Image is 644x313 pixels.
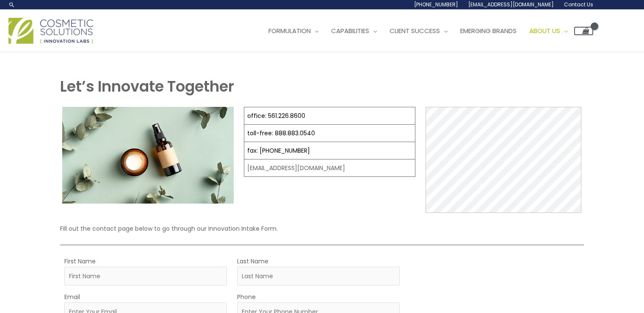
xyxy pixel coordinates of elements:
a: View Shopping Cart, empty [574,27,593,35]
a: fax: [PHONE_NUMBER] [247,146,310,155]
span: Emerging Brands [460,26,517,35]
input: First Name [64,267,227,285]
span: Formulation [268,26,311,35]
span: [EMAIL_ADDRESS][DOMAIN_NAME] [468,1,554,8]
span: About Us [529,26,560,35]
span: Contact Us [564,1,593,8]
span: Capabilities [331,26,369,35]
a: Capabilities [325,18,383,44]
input: Last Name [237,267,400,285]
strong: Let’s Innovate Together [60,76,234,97]
p: Fill out the contact page below to go through our Innovation Intake Form. [60,223,584,234]
nav: Site Navigation [256,18,593,44]
a: Formulation [262,18,325,44]
span: Client Success [390,26,440,35]
img: Contact page image for private label skincare manufacturer Cosmetic solutions shows a skin care b... [62,107,234,204]
td: [EMAIL_ADDRESS][DOMAIN_NAME] [244,159,415,177]
a: Search icon link [8,1,15,8]
label: Phone [237,291,256,302]
span: [PHONE_NUMBER] [414,1,458,8]
a: toll-free: 888.883.0540 [247,129,315,137]
a: Client Success [383,18,454,44]
img: Cosmetic Solutions Logo [8,18,93,44]
label: First Name [64,256,96,267]
label: Last Name [237,256,268,267]
a: office: 561.226.8600 [247,112,305,120]
a: Emerging Brands [454,18,523,44]
label: Email [64,291,80,302]
a: About Us [523,18,574,44]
